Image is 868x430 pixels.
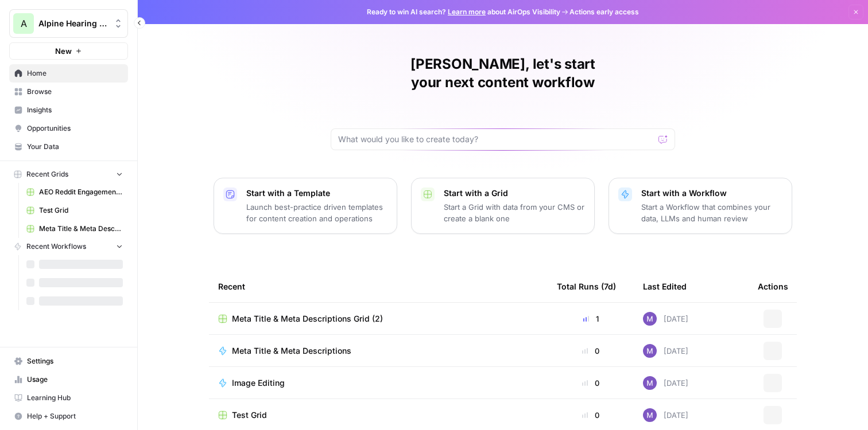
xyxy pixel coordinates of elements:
[9,166,128,183] button: Recent Grids
[218,313,538,325] a: Meta Title & Meta Descriptions Grid (2)
[557,271,616,302] div: Total Runs (7d)
[641,201,782,224] p: Start a Workflow that combines your data, LLMs and human review
[643,376,688,390] div: [DATE]
[246,201,387,224] p: Launch best-practice driven templates for content creation and operations
[39,224,123,234] span: Meta Title & Meta Descriptions Grid (2)
[9,238,128,255] button: Recent Workflows
[9,83,128,101] a: Browse
[643,271,687,302] div: Last Edited
[9,64,128,83] a: Home
[643,344,688,358] div: [DATE]
[9,101,128,119] a: Insights
[557,377,625,389] div: 0
[643,376,657,390] img: e6kq70s8a9t62dv0jzffhfgm2ef9
[21,201,128,220] a: Test Grid
[21,220,128,238] a: Meta Title & Meta Descriptions Grid (2)
[27,411,123,421] span: Help + Support
[21,17,27,30] span: A
[641,187,782,199] p: Start with a Workflow
[218,409,538,421] a: Test Grid
[367,7,560,17] span: Ready to win AI search? about AirOps Visibility
[55,45,72,57] span: New
[9,370,128,389] a: Usage
[38,18,108,29] span: Alpine Hearing Protection
[218,345,538,357] a: Meta Title & Meta Descriptions
[218,377,538,389] a: Image Editing
[643,344,657,358] img: e6kq70s8a9t62dv0jzffhfgm2ef9
[557,409,625,421] div: 0
[27,123,123,134] span: Opportunities
[26,241,86,252] span: Recent Workflows
[26,169,68,179] span: Recent Grids
[27,87,123,97] span: Browse
[411,178,595,234] button: Start with a GridStart a Grid with data from your CMS or create a blank one
[27,105,123,115] span: Insights
[9,389,128,407] a: Learning Hub
[27,374,123,385] span: Usage
[27,393,123,403] span: Learning Hub
[557,345,625,357] div: 0
[39,187,123,197] span: AEO Reddit Engagement (1)
[214,178,397,234] button: Start with a TemplateLaunch best-practice driven templates for content creation and operations
[448,7,486,16] a: Learn more
[9,407,128,425] button: Help + Support
[444,187,585,199] p: Start with a Grid
[569,7,639,17] span: Actions early access
[27,356,123,366] span: Settings
[331,55,675,92] h1: [PERSON_NAME], let's start your next content workflow
[557,313,625,325] div: 1
[232,409,267,421] span: Test Grid
[232,377,285,389] span: Image Editing
[232,345,351,357] span: Meta Title & Meta Descriptions
[643,312,688,326] div: [DATE]
[9,138,128,156] a: Your Data
[444,201,585,224] p: Start a Grid with data from your CMS or create a blank one
[338,134,654,145] input: What would you like to create today?
[9,352,128,370] a: Settings
[27,68,123,79] span: Home
[758,271,788,302] div: Actions
[9,119,128,138] a: Opportunities
[27,142,123,152] span: Your Data
[232,313,383,325] span: Meta Title & Meta Descriptions Grid (2)
[643,408,657,422] img: e6kq70s8a9t62dv0jzffhfgm2ef9
[9,9,128,38] button: Workspace: Alpine Hearing Protection
[21,183,128,201] a: AEO Reddit Engagement (1)
[246,187,387,199] p: Start with a Template
[218,271,538,302] div: Recent
[643,408,688,422] div: [DATE]
[609,178,792,234] button: Start with a WorkflowStart a Workflow that combines your data, LLMs and human review
[9,42,128,60] button: New
[643,312,657,326] img: e6kq70s8a9t62dv0jzffhfgm2ef9
[39,205,123,216] span: Test Grid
